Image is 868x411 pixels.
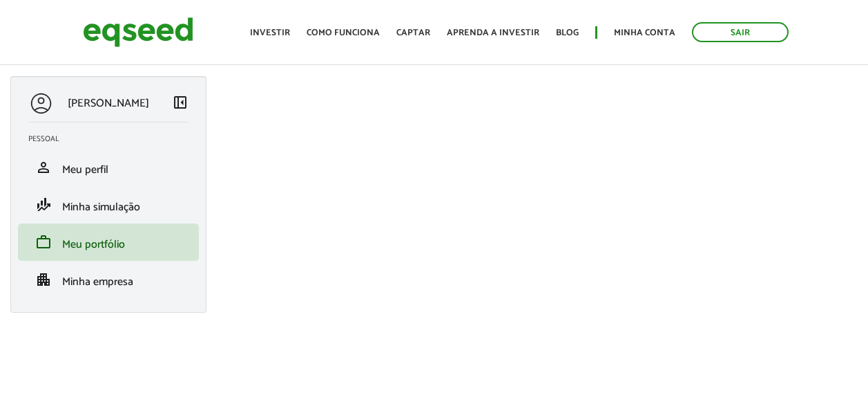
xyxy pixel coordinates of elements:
span: finance_mode [35,197,52,213]
a: Aprenda a investir [447,28,539,37]
a: Investir [250,28,290,37]
span: apartment [35,271,52,288]
h2: Pessoal [28,135,199,143]
span: Minha simulação [62,198,140,217]
a: finance_modeMinha simulação [28,197,189,213]
a: Como funciona [307,28,380,37]
a: workMeu portfólio [28,234,189,250]
span: person [35,159,52,176]
span: work [35,234,52,250]
span: left_panel_close [172,94,189,111]
li: Meu portfólio [18,223,199,261]
a: apartmentMinha empresa [28,271,189,288]
img: EqSeed [83,14,193,51]
li: Minha empresa [18,261,199,298]
a: personMeu perfil [28,159,189,176]
li: Minha simulação [18,186,199,223]
a: Captar [396,28,430,37]
a: Blog [556,28,579,37]
span: Meu perfil [62,161,108,179]
li: Meu perfil [18,149,199,186]
p: [PERSON_NAME] [68,97,149,110]
span: Minha empresa [62,273,133,291]
a: Sair [692,22,789,42]
span: Meu portfólio [62,235,125,254]
a: Minha conta [614,28,675,37]
a: Colapsar menu [172,94,189,113]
